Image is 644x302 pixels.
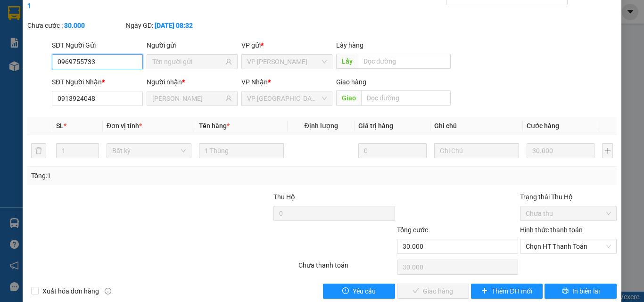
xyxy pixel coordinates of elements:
[199,143,284,158] input: VD: Bàn, Ghế
[520,226,583,234] label: Hình thức thanh toán
[52,77,143,87] div: SĐT Người Nhận
[61,14,91,90] b: BIÊN NHẬN GỬI HÀNG HÓA
[562,287,569,295] span: printer
[492,286,532,296] span: Thêm ĐH mới
[105,288,111,294] span: info-circle
[79,36,130,43] b: [DOMAIN_NAME]
[27,20,124,31] div: Chưa cước :
[297,260,396,277] div: Chưa thanh toán
[126,20,223,31] div: Ngày GD:
[241,78,268,86] span: VP Nhận
[336,90,361,106] span: Giao
[336,78,366,86] span: Giao hàng
[526,239,611,253] span: Chọn HT Thanh Toán
[323,284,395,299] button: exclamation-circleYêu cầu
[107,122,142,130] span: Đơn vị tính
[64,22,85,29] b: 30.000
[199,122,230,130] span: Tên hàng
[358,143,426,158] input: 0
[342,287,349,295] span: exclamation-circle
[430,117,523,135] th: Ghi chú
[273,193,295,201] span: Thu Hộ
[241,40,332,50] div: VP gửi
[336,54,358,69] span: Lấy
[397,284,469,299] button: checkGiao hàng
[225,58,232,65] span: user
[304,122,338,130] span: Định lượng
[56,122,64,130] span: SL
[520,192,617,202] div: Trạng thái Thu Hộ
[526,206,611,220] span: Chưa thu
[358,54,451,69] input: Dọc đường
[527,143,594,158] input: 0
[572,286,600,296] span: In biên lai
[434,143,519,158] input: Ghi Chú
[225,95,232,102] span: user
[545,284,617,299] button: printerIn biên lai
[52,40,143,50] div: SĐT Người Gửi
[527,122,559,130] span: Cước hàng
[247,91,327,106] span: VP Sài Gòn
[481,287,488,295] span: plus
[361,90,451,106] input: Dọc đường
[79,45,130,57] li: (c) 2017
[102,12,125,34] img: logo.jpg
[602,143,613,158] button: plus
[336,41,363,49] span: Lấy hàng
[31,171,249,181] div: Tổng: 1
[471,284,543,299] button: plusThêm ĐH mới
[152,57,223,67] input: Tên người gửi
[397,226,428,234] span: Tổng cước
[12,61,53,105] b: [PERSON_NAME]
[147,77,238,87] div: Người nhận
[358,122,393,130] span: Giá trị hàng
[155,22,193,29] b: [DATE] 08:32
[112,144,186,158] span: Bất kỳ
[39,286,103,296] span: Xuất hóa đơn hàng
[247,55,327,69] span: VP Phan Thiết
[31,143,46,158] button: delete
[353,286,376,296] span: Yêu cầu
[147,40,238,50] div: Người gửi
[152,93,223,104] input: Tên người nhận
